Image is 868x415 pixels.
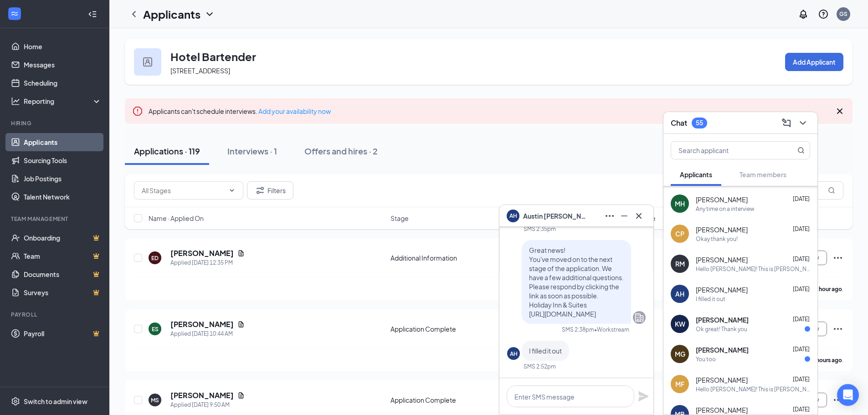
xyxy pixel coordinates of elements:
[170,329,245,338] div: Applied [DATE] 10:44 AM
[634,312,645,323] svg: Company
[237,250,245,257] svg: Document
[11,119,100,127] div: Hiring
[793,406,810,413] span: [DATE]
[258,107,331,115] a: Add your availability now
[675,379,684,389] div: MF
[602,209,617,223] button: Ellipses
[696,205,755,213] div: Any time on a interview
[696,295,725,303] div: I filled it out
[832,323,843,334] svg: Ellipses
[793,256,810,262] span: [DATE]
[11,215,100,223] div: Team Management
[204,9,215,20] svg: ChevronDown
[88,10,97,19] svg: Collapse
[134,145,200,157] div: Applications · 119
[594,326,629,333] span: • Workstream
[675,199,685,208] div: MH
[675,259,685,268] div: RM
[696,265,810,273] div: Hello [PERSON_NAME]! This is [PERSON_NAME] from the HR department at [GEOGRAPHIC_DATA]. I’m reach...
[237,321,245,328] svg: Document
[304,145,378,157] div: Offers and hires · 2
[671,142,779,159] input: Search applicant
[170,319,234,329] h5: [PERSON_NAME]
[696,345,749,354] span: [PERSON_NAME]
[696,195,748,204] span: [PERSON_NAME]
[671,118,687,128] h3: Chat
[619,210,630,221] svg: Minimize
[797,118,808,128] svg: ChevronDown
[151,254,159,262] div: ED
[151,396,159,404] div: MS
[24,169,102,188] a: Job Postings
[24,37,102,56] a: Home
[524,225,556,233] div: SMS 2:35pm
[632,209,646,223] button: Cross
[696,315,749,324] span: [PERSON_NAME]
[696,405,748,415] span: [PERSON_NAME]
[152,325,159,333] div: ES
[675,289,684,298] div: AH
[24,229,102,247] a: OnboardingCrown
[227,145,277,157] div: Interviews · 1
[24,283,102,302] a: SurveysCrown
[390,395,508,405] div: Application Complete
[24,324,102,343] a: PayrollCrown
[796,116,810,130] button: ChevronDown
[143,57,152,67] img: user icon
[839,10,847,18] div: GS
[696,225,748,234] span: [PERSON_NAME]
[779,116,794,130] button: ComposeMessage
[24,56,102,74] a: Messages
[793,376,810,383] span: [DATE]
[604,210,615,221] svg: Ellipses
[149,214,204,223] span: Name · Applied On
[24,74,102,92] a: Scheduling
[529,347,562,355] span: I filled it out
[675,349,685,359] div: MG
[837,384,859,406] div: Open Intercom Messenger
[524,363,556,370] div: SMS 2:52pm
[11,311,100,318] div: Payroll
[24,397,87,406] div: Switch to admin view
[24,265,102,283] a: DocumentsCrown
[793,195,810,202] span: [DATE]
[24,97,102,106] div: Reporting
[793,286,810,292] span: [DATE]
[24,151,102,169] a: Sourcing Tools
[128,9,139,20] svg: ChevronLeft
[170,248,234,258] h5: [PERSON_NAME]
[142,185,225,195] input: All Stages
[818,9,829,20] svg: QuestionInfo
[633,210,644,221] svg: Cross
[696,355,716,363] div: You too
[170,258,245,267] div: Applied [DATE] 12:35 PM
[675,229,684,238] div: CP
[24,133,102,151] a: Applicants
[562,326,594,333] div: SMS 2:38pm
[11,97,20,106] svg: Analysis
[696,325,747,333] div: Ok great! Thank you
[529,246,624,318] span: Great news! You've moved on to the next stage of the application. We have a few additional questi...
[170,400,245,410] div: Applied [DATE] 9:50 AM
[170,390,234,400] h5: [PERSON_NAME]
[812,286,842,292] b: an hour ago
[170,49,256,64] h3: Hotel Bartender
[237,392,245,399] svg: Document
[785,53,843,71] button: Add Applicant
[390,324,508,333] div: Application Complete
[675,319,685,328] div: KW
[24,188,102,206] a: Talent Network
[680,170,712,179] span: Applicants
[247,181,293,200] button: Filter Filters
[696,235,738,243] div: Okay thank you!
[11,397,20,406] svg: Settings
[781,118,792,128] svg: ComposeMessage
[834,106,845,117] svg: Cross
[149,107,331,115] span: Applicants can't schedule interviews.
[696,375,748,384] span: [PERSON_NAME]
[170,67,230,75] span: [STREET_ADDRESS]
[255,185,266,196] svg: Filter
[638,391,649,402] svg: Plane
[832,395,843,405] svg: Ellipses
